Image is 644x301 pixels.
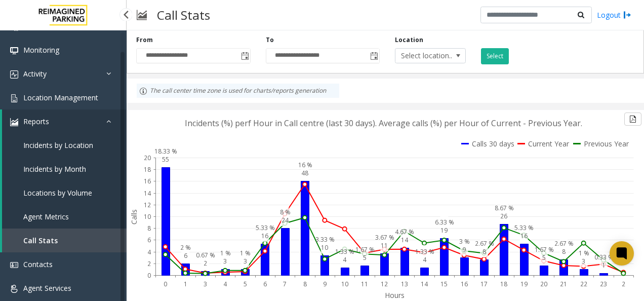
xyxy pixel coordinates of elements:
text: 9 [462,245,466,254]
span: Toggle popup [239,49,250,63]
span: Agent Metrics [23,212,69,221]
text: 0 [164,280,167,288]
text: 1.33 % [415,247,434,256]
text: 4 [223,280,227,288]
text: 6.33 % [435,218,454,227]
text: 16 % [298,161,312,169]
text: 14 [401,236,409,244]
img: 'icon' [10,70,18,79]
img: 'icon' [10,118,18,126]
text: 11 [361,280,368,288]
text: 8 % [280,208,291,216]
text: 18 [144,165,151,174]
a: Reports [2,109,127,133]
text: 24 [281,216,289,224]
text: 2 % [180,243,191,252]
text: 10 [341,280,348,288]
button: Export to pdf [624,112,641,126]
text: 15 [440,280,448,288]
text: 6 [263,280,267,288]
text: 6 [184,251,187,260]
text: 14 [144,189,151,198]
text: 26 [500,212,507,220]
text: 18 [500,280,507,288]
text: 12 [381,280,388,288]
text: 4 [343,255,347,264]
a: Call Stats [2,229,127,252]
text: 21 [560,280,567,288]
text: 22 [580,280,587,288]
text: 2 [204,259,207,268]
span: Incidents by Month [23,164,86,174]
label: To [266,35,274,45]
text: 1 % [579,249,589,257]
text: 3 [244,257,247,266]
text: 3 [582,257,585,266]
text: 2 [622,280,625,288]
a: Incidents by Location [2,133,127,157]
text: 19 [440,226,448,235]
span: Incidents by Location [23,140,93,150]
text: 8.67 % [495,204,514,212]
text: 1.67 % [355,245,375,254]
text: 8 [303,280,307,288]
span: Call Stats [23,236,58,245]
text: 20 [144,154,151,162]
text: 2 [147,259,151,268]
span: Monitoring [23,45,59,55]
text: 19 [520,280,528,288]
span: Toggle popup [368,49,379,63]
button: Select [481,48,509,64]
text: 55 [162,155,169,164]
img: 'icon' [10,285,18,293]
text: 17 [480,280,488,288]
text: 2.67 % [475,239,494,248]
text: 5 [363,253,367,262]
text: 8 [482,247,486,256]
text: 16 [461,280,468,288]
text: 23 [600,280,607,288]
text: 4 [147,248,151,256]
text: 16 [261,232,268,240]
h3: Call Stats [152,3,215,27]
text: 9 [323,280,327,288]
img: 'icon' [10,47,18,55]
span: Location Management [23,93,98,102]
text: 1 % [220,249,231,257]
text: 10 [321,243,328,252]
text: 3.33 % [315,235,335,244]
a: Incidents by Month [2,157,127,181]
text: 1 % [240,249,251,257]
text: 11 [381,241,388,250]
a: Agent Metrics [2,205,127,229]
text: 4 [423,255,427,264]
text: 10 [144,212,151,221]
text: Incidents (%) perf Hour in Call centre (last 30 days). Average calls (%) per Hour of Current - Pr... [185,118,582,129]
span: Select location... [395,49,452,63]
img: 'icon' [10,94,18,102]
text: 8 [147,224,151,233]
img: infoIcon.svg [139,87,147,95]
text: 8 [562,247,566,256]
text: 5.33 % [256,223,275,232]
a: Locations by Volume [2,181,127,205]
img: pageIcon [137,3,147,27]
span: Activity [23,69,47,79]
text: 5.33 % [514,223,534,232]
img: 'icon' [10,261,18,269]
text: 2.67 % [554,239,574,248]
text: Calls [129,209,139,224]
text: 48 [301,169,308,177]
div: The call center time zone is used for charts/reports generation [137,84,339,98]
span: Agent Services [23,283,71,293]
text: 1 [602,261,606,270]
text: 13 [401,280,408,288]
text: 5 [542,253,546,262]
text: 14 [421,280,428,288]
text: 16 [144,177,151,185]
text: 5 [244,280,247,288]
text: 0.33 % [594,253,614,261]
span: Reports [23,117,49,126]
text: 1.33 % [335,247,354,256]
text: 20 [540,280,547,288]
